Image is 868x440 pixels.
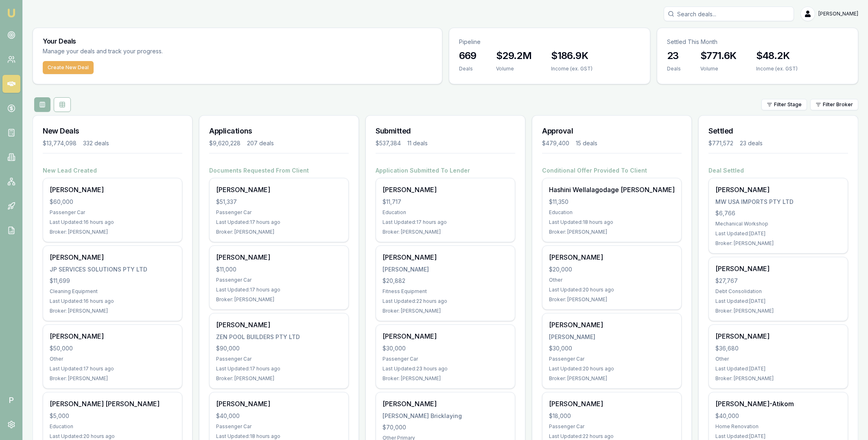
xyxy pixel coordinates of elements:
[50,252,175,262] div: [PERSON_NAME]
[549,375,675,382] div: Broker: [PERSON_NAME]
[715,399,841,409] div: [PERSON_NAME]-Atikom
[496,66,531,72] div: Volume
[50,298,175,304] div: Last Updated: 16 hours ago
[383,344,508,352] div: $30,000
[209,125,349,137] h3: Applications
[551,49,593,62] h3: $186.9K
[383,219,508,225] div: Last Updated: 17 hours ago
[216,356,342,362] div: Passenger Car
[715,185,841,195] div: [PERSON_NAME]
[216,265,342,274] div: $11,000
[50,366,175,372] div: Last Updated: 17 hours ago
[216,277,342,283] div: Passenger Car
[708,166,848,175] h4: Deal Settled
[50,399,175,409] div: [PERSON_NAME] [PERSON_NAME]
[216,399,342,409] div: [PERSON_NAME]
[715,198,841,206] div: MW USA IMPORTS PTY LTD
[700,49,737,62] h3: $771.6K
[50,288,175,295] div: Cleaning Equipment
[50,219,175,225] div: Last Updated: 16 hours ago
[715,344,841,352] div: $36,680
[43,139,77,147] div: $13,774,098
[50,423,175,430] div: Education
[383,288,508,295] div: Fitness Equipment
[542,139,569,147] div: $479,400
[209,166,349,175] h4: Documents Requested From Client
[43,38,432,44] h3: Your Deals
[549,252,675,262] div: [PERSON_NAME]
[407,139,428,147] div: 11 deals
[715,366,841,372] div: Last Updated: [DATE]
[50,344,175,352] div: $50,000
[216,287,342,293] div: Last Updated: 17 hours ago
[549,287,675,293] div: Last Updated: 20 hours ago
[216,344,342,352] div: $90,000
[823,101,853,108] span: Filter Broker
[715,412,841,420] div: $40,000
[376,139,401,147] div: $537,384
[43,166,182,175] h4: New Lead Created
[549,412,675,420] div: $18,000
[715,230,841,237] div: Last Updated: [DATE]
[50,308,175,314] div: Broker: [PERSON_NAME]
[549,399,675,409] div: [PERSON_NAME]
[715,240,841,247] div: Broker: [PERSON_NAME]
[383,399,508,409] div: [PERSON_NAME]
[216,412,342,420] div: $40,000
[216,229,342,235] div: Broker: [PERSON_NAME]
[383,412,508,420] div: [PERSON_NAME] Bricklaying
[549,185,675,195] div: Hashini Wellalagodage [PERSON_NAME]
[542,166,682,175] h4: Conditional Offer Provided To Client
[216,333,342,341] div: ZEN POOL BUILDERS PTY LTD
[715,221,841,227] div: Mechanical Workshop
[50,185,175,195] div: [PERSON_NAME]
[715,264,841,274] div: [PERSON_NAME]
[376,125,515,137] h3: Submitted
[761,99,807,110] button: Filter Stage
[383,252,508,262] div: [PERSON_NAME]
[549,433,675,440] div: Last Updated: 22 hours ago
[43,61,94,74] a: Create New Deal
[667,66,681,72] div: Deals
[549,265,675,274] div: $20,000
[50,277,175,285] div: $11,699
[715,375,841,382] div: Broker: [PERSON_NAME]
[216,320,342,330] div: [PERSON_NAME]
[715,331,841,341] div: [PERSON_NAME]
[549,423,675,430] div: Passenger Car
[708,125,848,137] h3: Settled
[549,219,675,225] div: Last Updated: 18 hours ago
[549,366,675,372] div: Last Updated: 20 hours ago
[216,366,342,372] div: Last Updated: 17 hours ago
[383,331,508,341] div: [PERSON_NAME]
[216,209,342,216] div: Passenger Car
[549,296,675,303] div: Broker: [PERSON_NAME]
[667,49,681,62] h3: 23
[383,185,508,195] div: [PERSON_NAME]
[43,125,182,137] h3: New Deals
[383,366,508,372] div: Last Updated: 23 hours ago
[459,66,477,72] div: Deals
[549,277,675,283] div: Other
[383,265,508,274] div: [PERSON_NAME]
[459,38,640,46] p: Pipeline
[383,375,508,382] div: Broker: [PERSON_NAME]
[715,356,841,362] div: Other
[549,320,675,330] div: [PERSON_NAME]
[715,209,841,217] div: $6,766
[667,38,848,46] p: Settled This Month
[247,139,274,147] div: 207 deals
[383,356,508,362] div: Passenger Car
[50,331,175,341] div: [PERSON_NAME]
[715,433,841,440] div: Last Updated: [DATE]
[50,433,175,440] div: Last Updated: 20 hours ago
[50,375,175,382] div: Broker: [PERSON_NAME]
[664,7,794,21] input: Search deals
[216,433,342,440] div: Last Updated: 18 hours ago
[756,66,798,72] div: Income (ex. GST)
[50,198,175,206] div: $60,000
[383,277,508,285] div: $20,882
[376,166,515,175] h4: Application Submitted To Lender
[216,296,342,303] div: Broker: [PERSON_NAME]
[383,423,508,431] div: $70,000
